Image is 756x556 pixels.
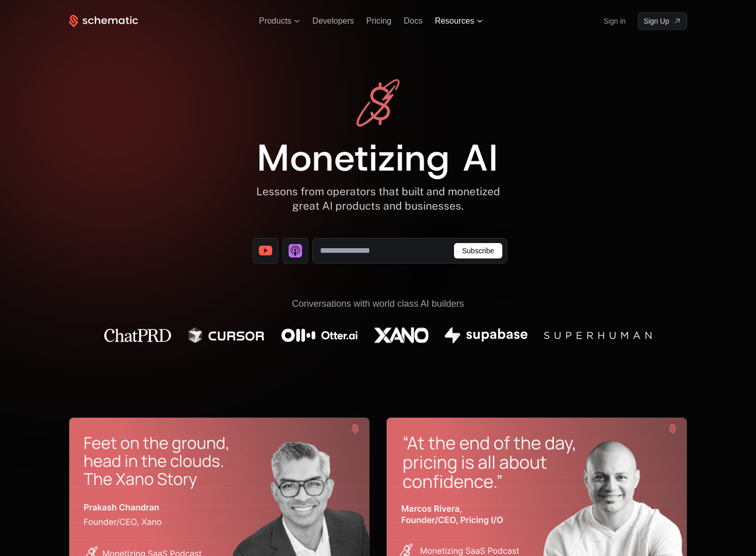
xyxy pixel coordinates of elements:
[187,327,265,343] img: Cursor AI
[454,243,502,258] button: Subscribe
[312,16,354,25] a: Developers
[104,296,652,311] div: Conversations with world class AI builders
[638,12,687,30] a: [object Object]
[256,184,500,213] div: Lessons from operators that built and monetized great AI products and businesses.
[282,238,308,264] a: [object Object]
[603,13,626,29] a: Sign in
[104,327,171,343] img: Chat PRD
[374,327,428,343] img: Xano
[544,327,652,343] img: Superhuman
[445,327,527,343] img: Supabase
[253,238,278,264] a: [object Object]
[366,16,391,25] a: Pricing
[281,327,358,343] img: Otter AI
[257,133,498,182] span: Monetizing AI
[644,16,669,26] span: Sign Up
[259,16,291,26] span: Products
[435,16,474,26] span: Resources
[404,16,422,25] a: Docs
